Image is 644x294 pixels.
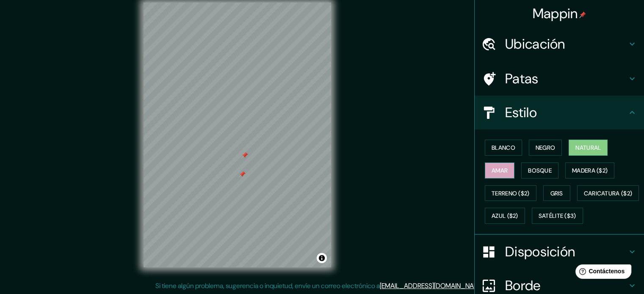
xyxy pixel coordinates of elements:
[577,185,639,201] button: Caricatura ($2)
[575,144,601,151] font: Natural
[475,27,644,61] div: Ubicación
[569,140,608,156] button: Natural
[579,11,586,18] img: pin-icon.png
[528,167,552,174] font: Bosque
[505,35,565,53] font: Ubicación
[505,70,539,88] font: Patas
[380,281,484,290] a: [EMAIL_ADDRESS][DOMAIN_NAME]
[475,235,644,269] div: Disposición
[485,162,514,179] button: Amar
[492,190,530,197] font: Terreno ($2)
[475,62,644,96] div: Patas
[550,190,563,197] font: Gris
[475,96,644,129] div: Estilo
[565,162,614,179] button: Madera ($2)
[505,243,575,261] font: Disposición
[505,104,537,121] font: Estilo
[485,140,522,156] button: Blanco
[543,185,570,201] button: Gris
[155,281,380,290] font: Si tiene algún problema, sugerencia o inquietud, envíe un correo electrónico a
[529,140,562,156] button: Negro
[584,190,633,197] font: Caricatura ($2)
[144,3,331,267] canvas: Mapa
[533,5,578,22] font: Mappin
[492,144,515,151] font: Blanco
[492,212,518,220] font: Azul ($2)
[572,167,608,174] font: Madera ($2)
[317,253,327,263] button: Activar o desactivar atribución
[485,208,525,224] button: Azul ($2)
[492,167,508,174] font: Amar
[569,261,635,285] iframe: Lanzador de widgets de ayuda
[536,144,556,151] font: Negro
[485,185,536,201] button: Terreno ($2)
[539,212,576,220] font: Satélite ($3)
[532,208,583,224] button: Satélite ($3)
[521,162,558,179] button: Bosque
